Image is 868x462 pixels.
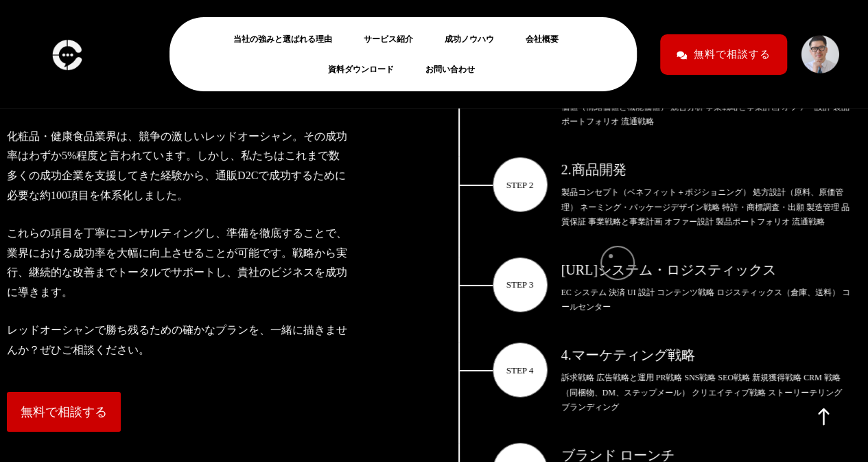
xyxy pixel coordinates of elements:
div: 4.マーケティング戦略 [561,343,852,367]
a: お問い合わせ [425,61,486,78]
span: 無料で相談する [694,43,771,67]
a: logo-c [48,47,86,59]
div: 訴求戦略 広告戦略と運用 PR戦略 SNS戦略 SEO戦略 新規獲得戦略 CRM 戦略（同梱物、DM、ステップメール） クリエイティブ戦略 ストーリーテリング ブランディング [561,371,852,415]
div: STEP 3 [493,257,548,312]
div: STEP 4 [493,343,548,397]
a: 無料で相談する [660,34,787,75]
a: 無料で相談する [7,392,121,432]
p: これらの項目を丁寧にコンサルティングし、準備を徹底することで、業界における成功率を大幅に向上させることが可能です。戦略から実行、継続的な改善までトータルでサポートし、貴社のビジネスを成功に導きます。 [7,224,349,303]
p: レッドオーシャンで勝ち残るための確かなプランを、一緒に描きませんか？ぜひご相談ください。 [7,321,349,360]
div: 2.商品開発 [561,157,852,182]
a: 成功ノウハウ [445,31,505,47]
span: 無料で相談する [21,406,107,418]
div: 製品コンセプト（ベネフィット＋ポジショニング） 処方設計（原料、原価管理） ネーミング・パッケージデザイン戦略 特許・商標調査・出願 製造管理 品質保証 事業戦略と事業計画 オファー設計 製品ポ... [561,185,852,230]
div: [URL]システム・ロジスティックス [561,257,852,282]
a: 資料ダウンロード [328,61,405,78]
a: 当社の強みと選ばれる理由 [233,31,343,47]
div: EC システム 決済 UI 設計 コンテンツ戦略 ロジスティックス（倉庫、送料） コールセンター [561,286,852,315]
p: 化粧品・健康食品業界は、競争の激しいレッドオーシャン。その成功率はわずか5%程度と言われています。しかし、私たちはこれまで数多くの成功企業を支援してきた経験から、通販D2Cで成功するために必要な... [7,127,349,206]
a: サービス紹介 [364,31,424,47]
a: 会社概要 [526,31,570,47]
div: STEP 2 [493,157,548,212]
img: logo-c [48,34,86,75]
